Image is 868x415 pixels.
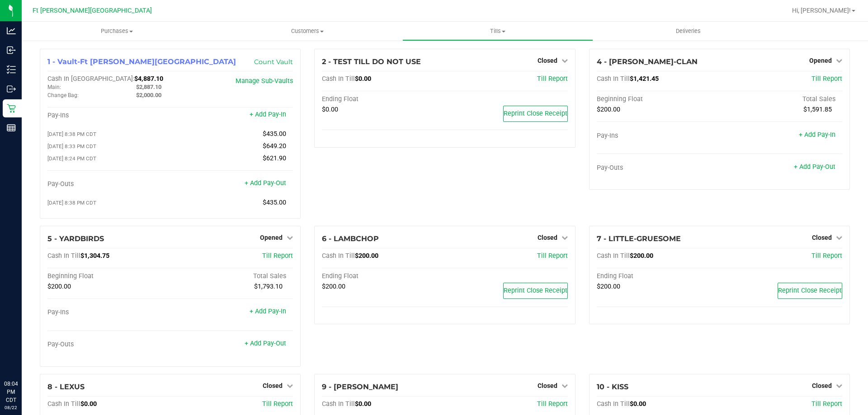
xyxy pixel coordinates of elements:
[630,75,659,83] span: $1,421.45
[503,106,568,122] button: Reprint Close Receipt
[537,400,568,408] a: Till Report
[322,252,355,260] span: Cash In Till
[792,7,851,14] span: Hi, [PERSON_NAME]!
[7,104,16,113] inline-svg: Retail
[597,106,620,113] span: $200.00
[22,27,212,35] span: Purchases
[47,400,80,408] span: Cash In Till
[263,382,283,389] span: Closed
[812,382,832,389] span: Closed
[799,131,835,139] a: + Add Pay-In
[263,142,286,150] span: $649.20
[322,283,345,290] span: $200.00
[504,287,567,294] span: Reprint Close Receipt
[263,130,286,138] span: $435.00
[212,22,402,41] a: Customers
[4,380,18,404] p: 08:04 PM CDT
[504,110,567,117] span: Reprint Close Receipt
[7,46,16,55] inline-svg: Inbound
[7,123,16,132] inline-svg: Reports
[630,252,653,260] span: $200.00
[263,199,286,206] span: $435.00
[47,57,236,66] span: 1 - Vault-Ft [PERSON_NAME][GEOGRAPHIC_DATA]
[322,106,338,113] span: $0.00
[597,95,720,103] div: Beginning Float
[538,57,557,64] span: Closed
[47,84,61,90] span: Main:
[322,75,355,83] span: Cash In Till
[47,112,170,120] div: Pay-Ins
[664,27,713,35] span: Deliveries
[47,308,170,317] div: Pay-Ins
[47,92,79,98] span: Change Bag:
[47,272,170,280] div: Beginning Float
[597,234,681,243] span: 7 - LITTLE-GRUESOME
[4,404,18,411] p: 08/22
[7,26,16,35] inline-svg: Analytics
[803,106,832,113] span: $1,591.85
[250,308,286,315] a: + Add Pay-In
[236,77,293,85] a: Manage Sub-Vaults
[538,234,557,241] span: Closed
[47,155,96,162] span: [DATE] 8:24 PM CDT
[811,400,842,408] a: Till Report
[136,92,161,98] span: $2,000.00
[597,252,630,260] span: Cash In Till
[403,27,592,35] span: Tills
[597,75,630,83] span: Cash In Till
[809,57,832,64] span: Opened
[322,272,445,280] div: Ending Float
[47,180,170,188] div: Pay-Outs
[254,283,283,290] span: $1,793.10
[794,163,835,171] a: + Add Pay-Out
[503,283,568,299] button: Reprint Close Receipt
[812,234,832,241] span: Closed
[597,283,620,290] span: $200.00
[262,252,293,260] a: Till Report
[170,272,293,280] div: Total Sales
[630,400,646,408] span: $0.00
[538,382,557,389] span: Closed
[7,65,16,74] inline-svg: Inventory
[136,84,161,90] span: $2,887.10
[355,400,371,408] span: $0.00
[47,234,104,243] span: 5 - YARDBIRDS
[537,75,568,83] a: Till Report
[250,111,286,118] a: + Add Pay-In
[322,95,445,103] div: Ending Float
[597,272,720,280] div: Ending Float
[355,75,371,83] span: $0.00
[597,400,630,408] span: Cash In Till
[134,75,163,83] span: $4,887.10
[9,343,36,370] iframe: Resource center
[778,287,842,294] span: Reprint Close Receipt
[262,400,293,408] span: Till Report
[593,22,783,41] a: Deliveries
[322,400,355,408] span: Cash In Till
[47,382,85,391] span: 8 - LEXUS
[47,340,170,349] div: Pay-Outs
[245,179,286,187] a: + Add Pay-Out
[811,75,842,83] a: Till Report
[47,75,134,83] span: Cash In [GEOGRAPHIC_DATA]:
[260,234,283,241] span: Opened
[355,252,378,260] span: $200.00
[597,132,720,140] div: Pay-Ins
[402,22,593,41] a: Tills
[263,154,286,162] span: $621.90
[811,252,842,260] a: Till Report
[597,382,628,391] span: 10 - KISS
[47,143,96,149] span: [DATE] 8:33 PM CDT
[597,57,698,66] span: 4 - [PERSON_NAME]-CLAN
[322,234,379,243] span: 6 - LAMBCHOP
[537,252,568,260] a: Till Report
[33,7,152,14] span: Ft [PERSON_NAME][GEOGRAPHIC_DATA]
[597,164,720,172] div: Pay-Outs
